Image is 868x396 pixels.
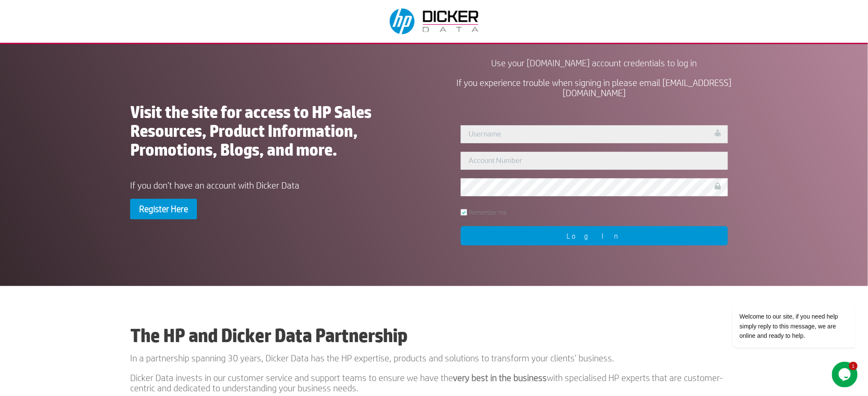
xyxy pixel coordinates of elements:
[705,257,859,358] iframe: chat widget
[130,324,407,346] b: The HP and Dicker Data Partnership
[130,180,299,190] span: If you don’t have an account with Dicker Data
[130,199,197,219] a: Register Here
[385,4,486,38] img: Dicker Data & HP
[130,372,723,393] span: with specialised HP experts that are customer-centric and dedicated to understanding your busines...
[492,58,697,68] span: Use your [DOMAIN_NAME] account credentials to log in
[130,353,614,363] span: In a partnership spanning 30 years, Dicker Data has the HP expertise, products and solutions to t...
[832,362,859,387] iframe: chat widget
[457,77,732,98] span: If you experience trouble when signing in please email [EMAIL_ADDRESS][DOMAIN_NAME]
[461,209,507,216] label: Remember me
[130,103,417,163] h1: Visit the site for access to HP Sales Resources, Product Information, Promotions, Blogs, and more.
[453,372,547,383] b: very best in the business
[130,372,453,383] span: Dicker Data invests in our customer service and support teams to ensure we have the
[461,125,728,143] input: Username
[461,226,728,245] input: Log In
[461,152,728,170] input: Account Number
